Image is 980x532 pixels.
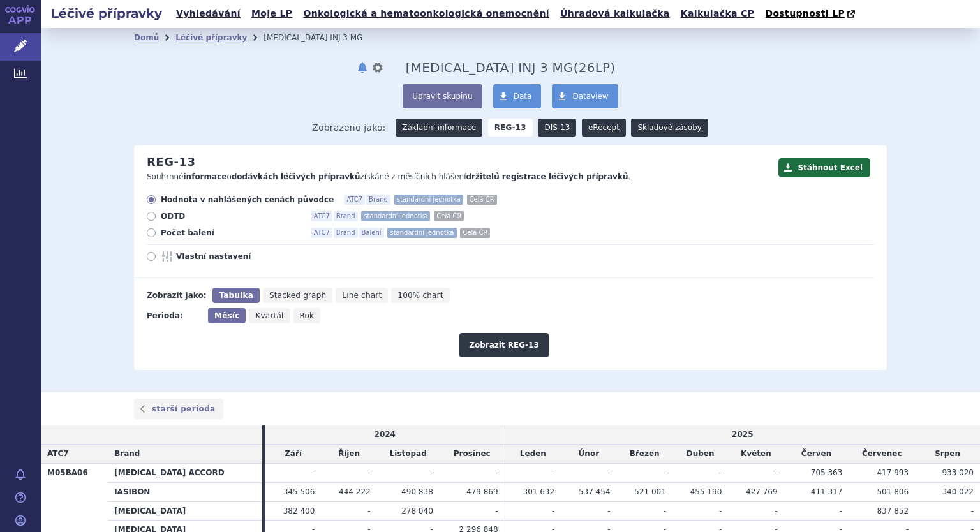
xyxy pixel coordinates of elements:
span: IBANDRONIC ACID INJ 3 MG [406,60,574,75]
span: - [719,468,722,477]
span: ATC7 [344,195,365,205]
td: Leden [505,445,561,464]
span: Celá ČR [460,228,490,238]
span: Brand [334,228,358,238]
a: Onkologická a hematoonkologická onemocnění [299,5,553,22]
span: 501 806 [877,487,909,496]
span: 417 993 [877,468,909,477]
span: 427 769 [746,487,778,496]
a: DIS-13 [538,119,576,137]
a: starší perioda [134,399,223,419]
span: 837 852 [877,506,909,515]
strong: držitelů registrace léčivých přípravků [466,172,628,181]
td: Prosinec [440,445,505,464]
span: Počet balení [161,228,301,238]
a: Skladové zásoby [631,119,708,137]
a: Dataview [552,84,618,108]
a: Domů [134,33,159,42]
span: ( LP) [574,60,615,75]
span: - [719,506,722,515]
td: Červenec [849,445,915,464]
span: ODTD [161,211,301,221]
a: Základní informace [396,119,482,137]
span: - [775,506,777,515]
span: Brand [334,211,358,221]
a: Kalkulačka CP [677,5,759,22]
span: 521 001 [634,487,666,496]
span: ATC7 [311,211,332,221]
span: 479 869 [466,487,498,496]
span: Tabulka [219,291,253,300]
span: - [664,468,666,477]
span: Měsíc [214,311,239,320]
span: Kvartál [255,311,283,320]
span: Hodnota v nahlášených cenách původce [161,195,334,205]
a: eRecept [582,119,626,137]
h2: REG-13 [147,155,195,169]
span: - [312,468,315,477]
span: 382 400 [283,506,315,515]
td: 2024 [265,425,505,444]
span: 345 506 [283,487,315,496]
td: 2025 [505,425,980,444]
span: 411 317 [811,487,843,496]
span: Dataview [572,92,608,101]
td: Srpen [915,445,980,464]
span: 537 454 [579,487,611,496]
td: Červen [784,445,849,464]
span: Brand [366,195,390,205]
span: - [775,468,777,477]
a: Vyhledávání [172,5,244,22]
button: Upravit skupinu [403,84,482,108]
td: Květen [728,445,783,464]
a: Úhradová kalkulačka [556,5,674,22]
span: standardní jednotka [361,211,430,221]
span: 933 020 [942,468,974,477]
span: 455 190 [690,487,722,496]
td: Únor [561,445,616,464]
span: 26 [579,60,595,75]
th: [MEDICAL_DATA] [108,501,262,521]
span: - [607,468,610,477]
span: 301 632 [523,487,555,496]
span: Line chart [342,291,382,300]
span: Dostupnosti LP [765,8,845,18]
span: - [367,468,370,477]
div: Perioda: [147,308,202,323]
span: Vlastní nastavení [176,251,316,262]
span: - [840,506,842,515]
td: Září [265,445,321,464]
th: IASIBON [108,482,262,501]
p: Souhrnné o získáné z měsíčních hlášení . [147,172,772,182]
div: Zobrazit jako: [147,288,206,303]
td: Duben [672,445,728,464]
span: 444 222 [339,487,371,496]
span: ATC7 [311,228,332,238]
strong: informace [184,172,227,181]
button: nastavení [371,60,384,75]
span: 490 838 [401,487,433,496]
span: standardní jednotka [387,228,456,238]
button: Zobrazit REG-13 [459,333,549,357]
span: - [495,468,498,477]
span: Balení [359,228,384,238]
a: Léčivé přípravky [175,33,247,42]
span: 705 363 [811,468,843,477]
span: - [664,506,666,515]
span: - [430,468,433,477]
span: 340 022 [942,487,974,496]
strong: dodávkách léčivých přípravků [232,172,360,181]
span: - [367,506,370,515]
span: - [495,506,498,515]
strong: REG-13 [488,119,533,137]
span: 278 040 [401,506,433,515]
button: notifikace [356,60,369,75]
td: Listopad [377,445,440,464]
span: Stacked graph [269,291,326,300]
a: Dostupnosti LP [761,5,861,23]
td: Říjen [321,445,376,464]
h2: Léčivé přípravky [41,4,172,22]
li: IBANDRONIC ACID INJ 3 MG [264,28,379,47]
a: Moje LP [248,5,296,22]
span: Data [514,92,532,101]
